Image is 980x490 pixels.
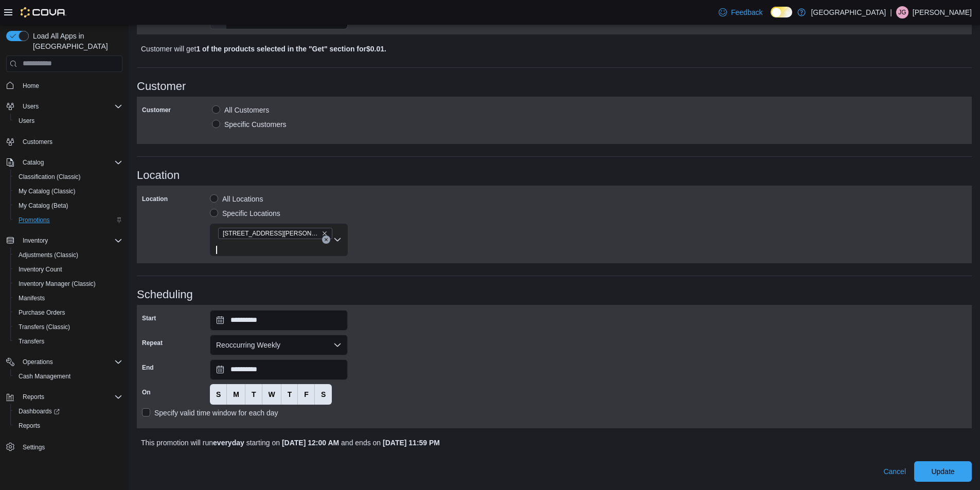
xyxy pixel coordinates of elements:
[212,118,287,131] label: Specific Customers
[142,314,156,322] label: Start
[262,384,281,405] button: W
[14,370,75,383] a: Cash Management
[19,135,122,148] span: Customers
[10,305,127,320] button: Purchase Orders
[19,440,122,453] span: Settings
[14,263,122,276] span: Inventory Count
[23,358,53,366] span: Operations
[10,334,127,349] button: Transfers
[2,390,127,404] button: Reports
[19,422,40,430] span: Reports
[6,74,122,481] nav: Complex example
[14,185,80,197] a: My Catalog (Classic)
[811,6,886,19] p: [GEOGRAPHIC_DATA]
[896,6,908,19] div: Jesus Gonzalez
[10,320,127,334] button: Transfers (Classic)
[19,100,122,113] span: Users
[142,388,151,396] label: On
[29,31,122,51] span: Load All Apps in [GEOGRAPHIC_DATA]
[14,214,122,226] span: Promotions
[142,364,154,372] label: End
[19,323,70,331] span: Transfers (Classic)
[2,355,127,369] button: Operations
[210,335,348,355] button: Reoccurring Weekly
[14,370,122,383] span: Cash Management
[210,384,227,405] button: S
[19,173,81,181] span: Classification (Classic)
[913,6,972,19] p: [PERSON_NAME]
[233,389,239,400] span: M
[23,138,52,146] span: Customers
[14,292,122,304] span: Manifests
[14,249,122,261] span: Adjustments (Classic)
[210,359,348,380] input: Press the down key to open a popover containing a calendar.
[19,308,65,317] span: Purchase Orders
[14,214,54,226] a: Promotions
[14,335,122,348] span: Transfers
[10,170,127,184] button: Classification (Classic)
[19,356,57,368] button: Operations
[14,321,74,333] a: Transfers (Classic)
[23,393,44,401] span: Reports
[2,439,127,454] button: Settings
[142,195,168,203] label: Location
[19,234,52,247] button: Inventory
[269,389,275,400] span: W
[10,262,127,277] button: Inventory Count
[19,216,50,224] span: Promotions
[890,6,892,19] p: |
[14,185,122,197] span: My Catalog (Classic)
[14,171,85,183] a: Classification (Classic)
[19,156,122,169] span: Catalog
[23,102,39,111] span: Users
[19,136,57,148] a: Customers
[10,198,127,213] button: My Catalog (Beta)
[19,391,122,403] span: Reports
[879,461,910,482] button: Cancel
[19,117,34,125] span: Users
[137,169,972,182] h3: Location
[14,249,82,261] a: Adjustments (Classic)
[14,278,100,290] a: Inventory Manager (Classic)
[10,114,127,128] button: Users
[14,306,69,319] a: Purchase Orders
[10,291,127,305] button: Manifests
[14,115,122,127] span: Users
[19,202,68,210] span: My Catalog (Beta)
[383,439,440,447] b: [DATE] 11:59 PM
[14,335,48,348] a: Transfers
[142,339,163,347] label: Repeat
[914,461,972,482] button: Update
[19,391,48,403] button: Reports
[10,248,127,262] button: Adjustments (Classic)
[315,384,332,405] button: S
[883,466,906,477] span: Cancel
[23,82,39,90] span: Home
[2,134,127,149] button: Customers
[137,80,972,93] h3: Customer
[14,171,122,183] span: Classification (Classic)
[19,407,60,415] span: Dashboards
[321,389,326,400] span: S
[19,156,48,169] button: Catalog
[19,187,76,195] span: My Catalog (Classic)
[14,405,122,418] span: Dashboards
[19,79,122,92] span: Home
[227,384,245,405] button: M
[23,158,44,167] span: Catalog
[14,115,39,127] a: Users
[14,199,73,212] a: My Catalog (Beta)
[14,420,44,432] a: Reports
[322,230,328,237] button: Remove 1165 McNutt Road from selection in this group
[142,106,171,114] label: Customer
[142,407,278,419] label: Specify valid time window for each day
[19,251,78,259] span: Adjustments (Classic)
[19,441,49,453] a: Settings
[210,207,280,220] label: Specific Locations
[19,280,96,288] span: Inventory Manager (Classic)
[210,310,348,331] input: Press the down key to open a popover containing a calendar.
[141,437,761,449] p: This promotion will run starting on and ends on
[14,292,49,304] a: Manifests
[304,389,309,400] span: F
